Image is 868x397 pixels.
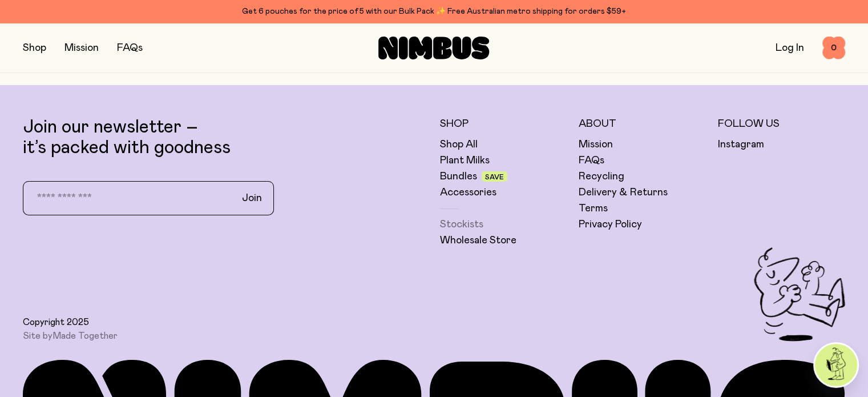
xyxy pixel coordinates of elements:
[776,43,804,53] a: Log In
[117,43,143,53] a: FAQs
[579,186,668,199] a: Delivery & Returns
[718,138,764,151] a: Instagram
[233,186,271,210] button: Join
[822,37,845,59] button: 0
[242,191,262,205] span: Join
[23,5,845,18] div: Get 6 pouches for the price of 5 with our Bulk Pack ✨ Free Australian metro shipping for orders $59+
[23,117,429,158] p: Join our newsletter – it’s packed with goodness
[23,330,118,342] span: Site by
[440,154,490,167] a: Plant Milks
[440,138,478,151] a: Shop All
[579,154,604,167] a: FAQs
[23,316,89,328] span: Copyright 2025
[579,218,642,231] a: Privacy Policy
[579,202,608,215] a: Terms
[440,186,496,199] a: Accessories
[440,170,477,183] a: Bundles
[485,174,504,181] span: Save
[579,138,613,151] a: Mission
[53,331,118,340] a: Made Together
[440,117,568,131] h5: Shop
[718,117,846,131] h5: Follow Us
[440,218,483,231] a: Stockists
[64,43,99,53] a: Mission
[579,117,706,131] h5: About
[815,344,857,386] img: agent
[579,170,624,183] a: Recycling
[440,234,516,247] a: Wholesale Store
